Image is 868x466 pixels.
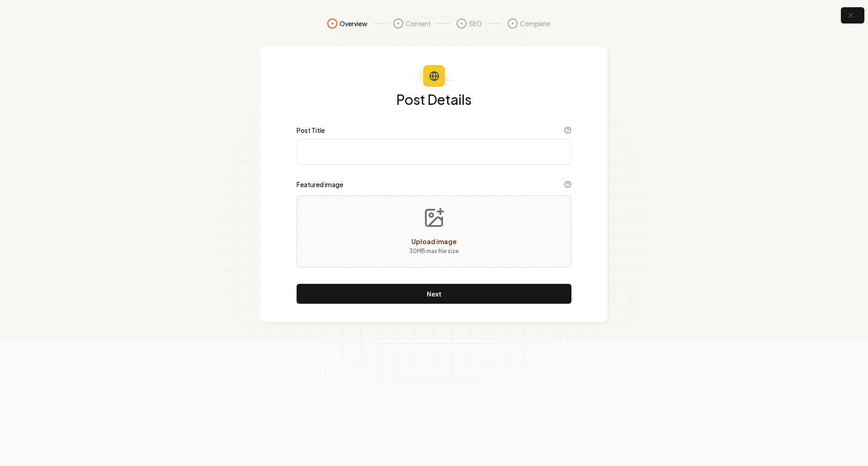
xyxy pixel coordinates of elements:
span: Upload image [411,237,457,245]
span: Overview [340,19,368,28]
label: Featured image [297,181,343,188]
h1: Post Details [297,92,571,107]
span: SEO [469,19,482,28]
button: Upload image [402,200,466,263]
span: Content [406,19,431,28]
label: Post Title [297,127,325,133]
span: Complete [520,19,550,28]
button: Next [297,284,571,304]
p: 30 MB max file size [409,247,459,256]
